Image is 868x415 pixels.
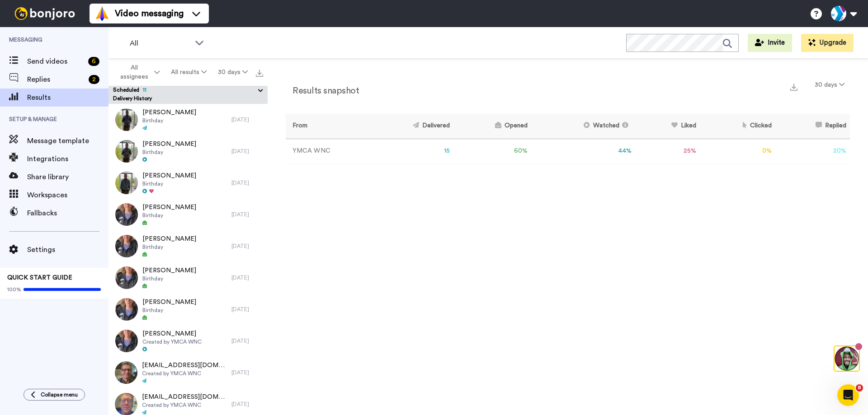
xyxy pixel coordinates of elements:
div: [DATE] [231,401,263,408]
img: c96b3b71-8af7-4be6-9c45-41192503ec4d-thumb.jpg [115,298,138,321]
button: Export all results that match these filters now. [253,65,266,79]
div: [DATE] [231,148,263,155]
span: All assignees [116,63,152,81]
div: [DATE] [231,179,263,187]
a: [PERSON_NAME]Birthday[DATE] [108,135,268,167]
iframe: Intercom live chat [837,384,859,406]
img: export.svg [256,70,263,77]
a: [PERSON_NAME]Birthday[DATE] [108,294,268,325]
button: 30 days [809,77,850,93]
button: Collapse menu [24,389,85,401]
span: Scheduled [113,87,146,93]
span: Message template [27,135,108,146]
button: All results [165,64,212,80]
a: [PERSON_NAME]Birthday[DATE] [108,230,268,262]
span: [PERSON_NAME] [142,108,196,117]
div: [DATE] [231,369,263,376]
span: Video messaging [115,7,184,20]
span: Birthday [142,117,196,124]
td: 15 [368,139,453,163]
span: Created by YMCA WNC [142,401,227,409]
img: export.svg [790,84,797,91]
h2: Results snapshot [286,86,359,96]
img: vm-color.svg [95,6,109,21]
div: [DATE] [231,242,263,250]
th: Delivered [368,114,453,139]
span: Created by YMCA WNC [142,370,227,377]
button: Scheduled11 [113,86,268,96]
div: [DATE] [231,274,263,281]
span: QUICK START GUIDE [7,275,72,281]
img: d425be09-97c9-4bf9-9555-e921a870b413-thumb.jpg [115,361,137,384]
span: 11 [139,87,146,93]
span: Birthday [142,275,196,282]
th: Liked [635,114,700,139]
div: Delivery History [108,95,268,104]
a: [PERSON_NAME]Birthday[DATE] [108,199,268,230]
button: Upgrade [801,34,854,52]
img: 7dfddf8d-7694-4bcb-b943-af1fc9a01b29-thumb.jpg [115,330,138,352]
img: 922c11dd-9f8c-4a6b-8947-c2d68f2ed8a3-thumb.jpg [115,235,138,257]
div: [DATE] [231,211,263,218]
button: Export a summary of each team member’s results that match this filter now. [788,80,800,93]
span: Created by YMCA WNC [142,338,202,345]
td: YMCA WNC [286,139,368,163]
img: 3183ab3e-59ed-45f6-af1c-10226f767056-1659068401.jpg [1,2,25,26]
span: Replies [27,74,85,85]
img: bj-logo-header-white.svg [11,7,79,20]
td: 20 % [775,139,850,163]
a: [PERSON_NAME]Birthday[DATE] [108,104,268,135]
img: d605a53d-1f41-4117-8df5-455029abccd8-thumb.jpg [115,172,138,194]
span: Send videos [27,56,85,67]
span: Integrations [27,154,108,164]
a: [PERSON_NAME]Birthday[DATE] [108,167,268,199]
span: [PERSON_NAME] [142,203,196,212]
span: Birthday [142,180,196,187]
button: 30 days [212,64,253,80]
a: [PERSON_NAME]Created by YMCA WNC[DATE] [108,325,268,357]
td: 0 % [700,139,775,163]
span: Collapse menu [41,391,78,398]
th: From [286,114,368,139]
span: Birthday [142,149,196,156]
div: [DATE] [231,116,263,123]
span: 8 [856,384,863,392]
span: [PERSON_NAME] [142,171,196,180]
div: 2 [89,75,99,84]
td: 25 % [635,139,700,163]
th: Opened [453,114,531,139]
td: 44 % [531,139,635,163]
span: [PERSON_NAME] [142,298,196,307]
span: Settings [27,244,108,255]
span: [PERSON_NAME] [142,266,196,275]
span: Birthday [142,307,196,314]
span: Birthday [142,212,196,219]
span: [EMAIL_ADDRESS][DOMAIN_NAME] [142,361,227,370]
span: All [130,38,190,49]
th: Clicked [700,114,775,139]
span: [PERSON_NAME] [142,140,196,149]
span: [PERSON_NAME] [142,234,196,243]
button: Invite [748,34,792,52]
span: Fallbacks [27,208,108,219]
div: [DATE] [231,337,263,345]
td: 60 % [453,139,531,163]
span: Workspaces [27,190,108,201]
img: 46ae923a-b315-4aad-ac6e-f311ed51038a-thumb.jpg [115,140,138,163]
div: [DATE] [231,306,263,313]
span: [PERSON_NAME] [142,329,202,338]
span: Birthday [142,243,196,251]
img: 9537b1f7-28b0-4d8c-b9aa-cc6443e18920-thumb.jpg [115,266,138,289]
div: 6 [88,57,99,66]
img: e0a539f1-1151-404e-93e1-7d996fb1d4ea-thumb.jpg [115,203,138,226]
th: Replied [775,114,850,139]
span: 100% [7,286,21,293]
a: [EMAIL_ADDRESS][DOMAIN_NAME]Created by YMCA WNC[DATE] [108,357,268,388]
span: [EMAIL_ADDRESS][DOMAIN_NAME] [142,392,227,401]
th: Watched [531,114,635,139]
img: 0c683a40-342d-43f5-a387-62cec14c75b7-thumb.jpg [115,108,138,131]
a: [PERSON_NAME]Birthday[DATE] [108,262,268,294]
button: All assignees [110,60,165,85]
span: Results [27,92,108,103]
